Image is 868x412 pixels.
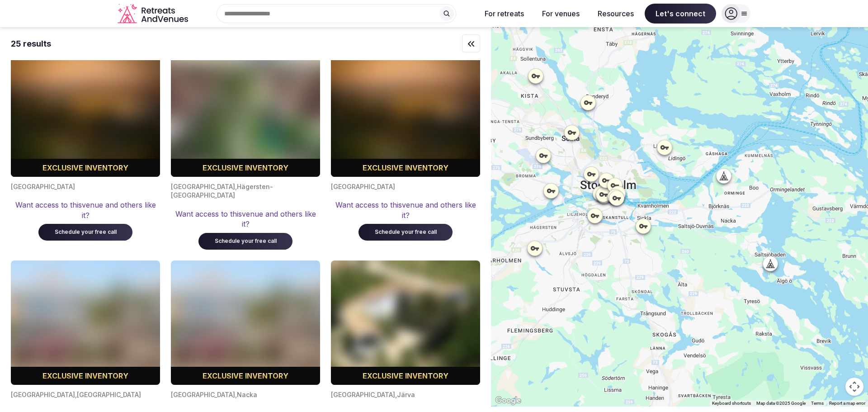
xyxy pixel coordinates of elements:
[209,237,282,245] div: Schedule your free call
[331,391,395,398] span: [GEOGRAPHIC_DATA]
[38,227,132,236] a: Schedule your free call
[331,183,395,190] span: [GEOGRAPHIC_DATA]
[11,162,160,173] div: Exclusive inventory
[369,228,442,236] div: Schedule your free call
[171,183,273,199] span: Hägersten-[GEOGRAPHIC_DATA]
[359,227,453,236] a: Schedule your free call
[77,391,141,398] span: [GEOGRAPHIC_DATA]
[171,260,320,385] img: Blurred cover image for a premium venue
[590,4,641,24] button: Resources
[118,4,190,24] a: Visit the homepage
[235,391,237,398] span: ,
[397,391,415,398] span: Järva
[49,228,122,236] div: Schedule your free call
[11,183,75,190] span: [GEOGRAPHIC_DATA]
[75,391,77,398] span: ,
[829,401,865,406] a: Report a map error
[11,200,160,220] div: Want access to this venue and others like it?
[395,391,397,398] span: ,
[171,183,235,190] span: [GEOGRAPHIC_DATA]
[331,162,480,173] div: Exclusive inventory
[118,4,190,24] svg: Retreats and Venues company logo
[237,391,257,398] span: Nacka
[331,200,480,220] div: Want access to this venue and others like it?
[811,401,824,406] a: Terms (opens in new tab)
[493,395,523,407] img: Google
[493,395,523,407] a: Open this area in Google Maps (opens a new window)
[11,38,51,49] div: 25 results
[11,52,160,177] img: Blurred cover image for a premium venue
[198,236,292,245] a: Schedule your free call
[477,4,531,24] button: For retreats
[171,52,320,177] img: Blurred cover image for a premium venue
[645,4,716,24] span: Let's connect
[11,260,160,385] img: Blurred cover image for a premium venue
[11,370,160,381] div: Exclusive inventory
[171,162,320,173] div: Exclusive inventory
[756,401,806,406] span: Map data ©2025 Google
[331,260,480,385] img: Blurred cover image for a premium venue
[331,52,480,177] img: Blurred cover image for a premium venue
[845,378,863,396] button: Map camera controls
[171,391,235,398] span: [GEOGRAPHIC_DATA]
[11,391,75,398] span: [GEOGRAPHIC_DATA]
[535,4,587,24] button: For venues
[171,209,320,229] div: Want access to this venue and others like it?
[712,400,751,407] button: Keyboard shortcuts
[331,370,480,381] div: Exclusive inventory
[171,370,320,381] div: Exclusive inventory
[235,183,237,190] span: ,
